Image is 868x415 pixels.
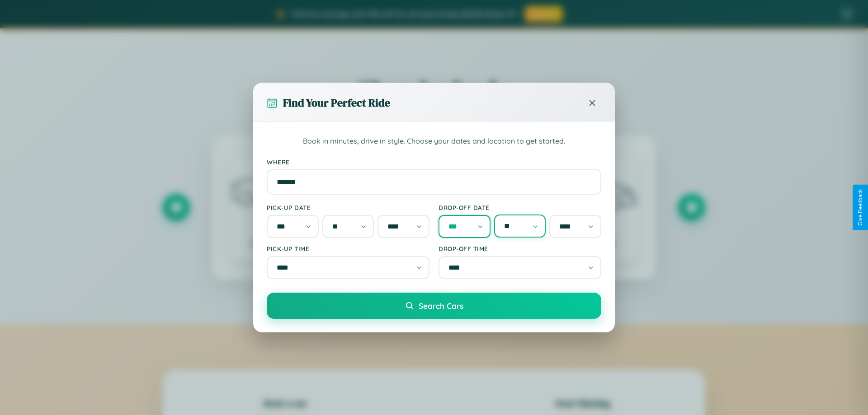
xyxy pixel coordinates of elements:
label: Drop-off Date [439,204,601,211]
label: Pick-up Time [267,245,429,252]
p: Book in minutes, drive in style. Choose your dates and location to get started. [267,135,601,147]
span: Search Cars [419,301,463,311]
label: Drop-off Time [439,245,601,252]
label: Where [267,158,601,166]
h3: Find Your Perfect Ride [283,95,390,110]
label: Pick-up Date [267,204,429,211]
button: Search Cars [267,293,601,319]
